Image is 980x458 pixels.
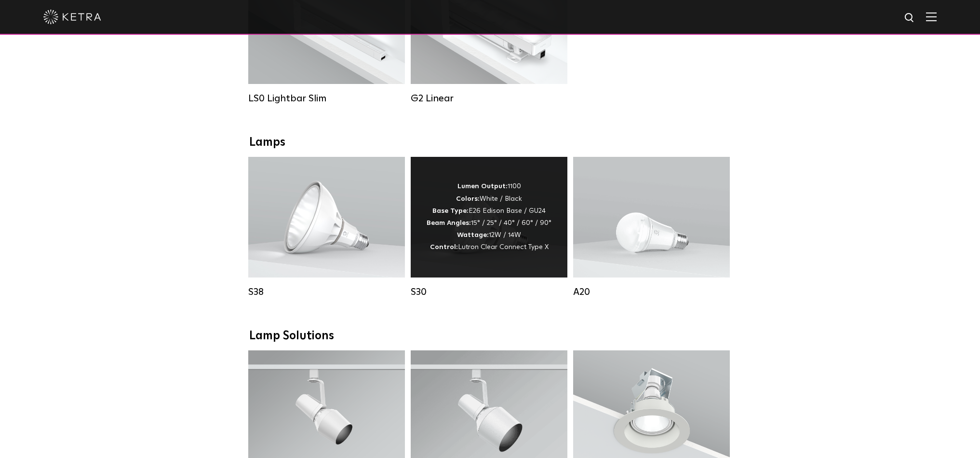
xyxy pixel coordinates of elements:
div: LS0 Lightbar Slim [248,93,405,104]
div: 1100 White / Black E26 Edison Base / GU24 15° / 25° / 40° / 60° / 90° 12W / 14W [427,180,551,253]
a: S30 Lumen Output:1100Colors:White / BlackBase Type:E26 Edison Base / GU24Beam Angles:15° / 25° / ... [411,157,567,297]
strong: Colors: [456,195,480,202]
div: Lamp Solutions [249,329,731,343]
strong: Beam Angles: [427,220,471,226]
span: Lutron Clear Connect Type X [458,244,549,250]
div: S30 [411,286,567,298]
div: G2 Linear [411,93,567,104]
a: S38 Lumen Output:1100Colors:White / BlackBase Type:E26 Edison Base / GU24Beam Angles:10° / 25° / ... [248,157,405,297]
div: Lamps [249,136,731,150]
img: Hamburger%20Nav.svg [926,12,937,21]
strong: Wattage: [457,232,489,238]
a: A20 Lumen Output:600 / 800Colors:White / BlackBase Type:E26 Edison Base / GU24Beam Angles:Omni-Di... [573,157,730,297]
div: A20 [573,286,730,298]
div: S38 [248,286,405,298]
img: ketra-logo-2019-white [43,10,101,24]
img: search icon [904,12,916,24]
strong: Base Type: [432,208,469,214]
strong: Lumen Output: [457,183,508,190]
strong: Control: [430,244,458,250]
